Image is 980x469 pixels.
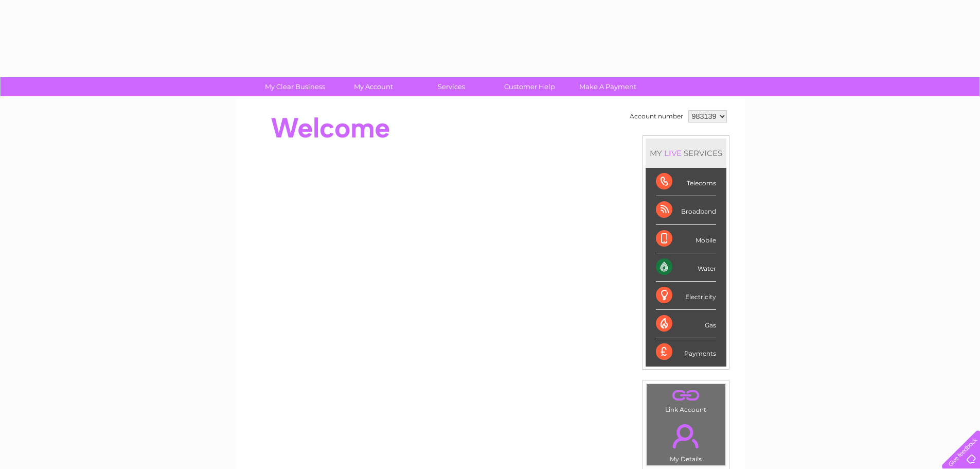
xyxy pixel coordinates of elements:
[656,338,716,366] div: Payments
[656,225,716,253] div: Mobile
[649,387,723,405] a: .
[649,418,723,454] a: .
[662,148,684,158] div: LIVE
[646,138,726,168] div: MY SERVICES
[409,77,494,96] a: Services
[656,168,716,196] div: Telecoms
[646,384,726,416] td: Link Account
[656,310,716,338] div: Gas
[646,415,726,466] td: My Details
[656,253,716,282] div: Water
[656,282,716,310] div: Electricity
[331,77,416,96] a: My Account
[487,77,572,96] a: Customer Help
[253,77,337,96] a: My Clear Business
[565,77,650,96] a: Make A Payment
[656,196,716,224] div: Broadband
[627,108,686,125] td: Account number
